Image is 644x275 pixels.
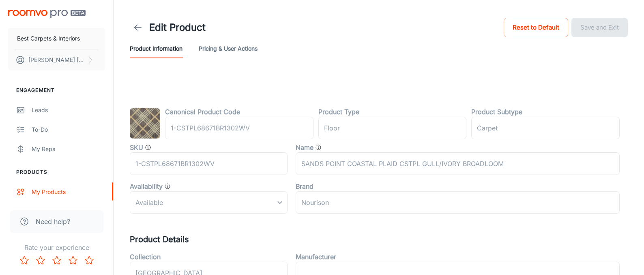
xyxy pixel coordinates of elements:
label: Brand [296,181,313,191]
button: Rate 4 star [65,252,81,269]
div: Leads [32,106,105,115]
div: To-do [32,125,105,134]
button: Rate 2 star [32,252,49,269]
button: Rate 1 star [16,252,32,269]
label: Canonical Product Code [165,107,240,117]
p: [PERSON_NAME] [PERSON_NAME] [28,55,86,64]
label: Manufacturer [296,252,336,262]
div: My Products [32,188,105,196]
p: Best Carpets & Interiors [17,34,80,43]
label: Collection [130,252,161,262]
button: Best Carpets & Interiors [8,28,105,49]
label: SKU [130,143,143,152]
button: [PERSON_NAME] [PERSON_NAME] [8,49,105,70]
label: Availability [130,181,163,191]
img: Roomvo PRO Beta [8,10,86,18]
h1: Edit Product [149,20,206,35]
label: Name [296,143,313,152]
button: Pricing & User Actions [199,39,258,58]
svg: Value that determines whether the product is available, discontinued, or out of stock [164,183,171,190]
img: SANDS POINT COASTAL PLAID CSTPL GULL/IVORY BROADLOOM [130,108,160,139]
button: Product Information [130,39,182,58]
h5: Product Details [130,233,628,245]
button: Reset to Default [504,18,568,37]
label: Product Type [318,107,359,117]
svg: SKU for the product [145,144,151,151]
button: Rate 5 star [81,252,97,269]
span: Need help? [36,217,70,226]
label: Product Subtype [471,107,522,117]
div: My Reps [32,145,105,153]
svg: Product name [315,144,322,151]
button: Rate 3 star [49,252,65,269]
div: Available [130,191,288,214]
p: Rate your experience [6,243,107,252]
